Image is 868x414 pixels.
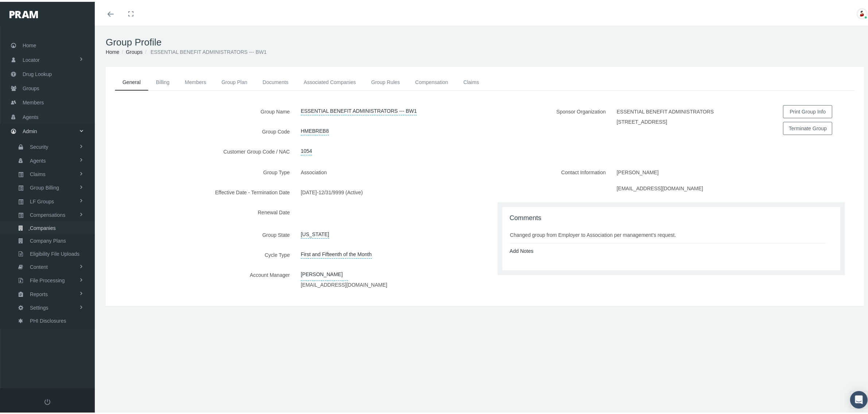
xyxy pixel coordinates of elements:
label: [PERSON_NAME] [617,164,664,175]
span: Admin [23,123,37,136]
a: [PERSON_NAME] [301,267,348,279]
span: Agents [30,153,46,165]
label: Contact Information [485,164,611,193]
label: Association [301,164,332,177]
a: HMEBREB8 [301,123,329,134]
a: Groups [126,47,143,53]
span: Content [30,259,48,271]
span: Groups [23,80,39,93]
img: PRAM_20_x_78.png [9,9,38,16]
label: (Active) [346,184,368,197]
span: Agents [23,108,39,122]
span: First and Fifteenth of the Month [301,247,372,257]
span: PHI Disclosures [30,313,66,325]
a: Home [106,47,119,53]
span: Locator [23,51,40,65]
label: Cycle Type [106,247,295,259]
label: Group State [106,227,295,239]
label: 12/31/9999 [319,184,344,197]
span: Claims [30,166,46,179]
img: S_Profile_Picture_701.jpg [857,7,868,17]
label: [EMAIL_ADDRESS][DOMAIN_NAME] [617,183,703,191]
label: [STREET_ADDRESS] [617,116,667,124]
a: General [115,72,148,89]
a: [US_STATE] [301,227,329,237]
a: Members [177,72,214,88]
span: Eligibility File Uploads [30,246,79,258]
span: Reports [30,286,48,299]
label: Group Code [106,123,295,136]
label: Account Manager [106,267,295,290]
button: Print Group Info [783,103,832,116]
label: Effective Date - Termination Date [106,184,295,197]
label: [EMAIL_ADDRESS][DOMAIN_NAME] [301,279,387,287]
span: File Processing [30,272,65,285]
label: ESSENTIAL BENEFIT ADMINISTRATORS [617,103,719,116]
label: Group Name [106,103,295,116]
label: Sponsor Organization [485,103,611,137]
a: Group Plan [214,72,255,88]
h1: Comments [510,212,833,220]
span: Compensations [30,207,65,219]
h1: Group Profile [106,35,864,46]
a: Documents [255,72,296,88]
span: Company Plans [30,233,66,245]
span: LF Groups [30,194,54,206]
span: Home [23,37,36,51]
label: Renewal Date [106,204,295,219]
a: Associated Companies [296,72,363,88]
a: Group Rules [363,72,408,88]
span: Security [30,139,48,151]
label: Customer Group Code / NAC [106,143,295,156]
button: Terminate Group [783,120,832,133]
a: Compensation [408,72,456,88]
span: ESSENTIAL BENEFIT ADMINISTRATORS --- BW1 [151,47,266,53]
span: Group Billing [30,180,59,192]
a: ESSENTIAL BENEFIT ADMINISTRATORS --- BW1 [301,103,417,114]
span: Settings [30,300,48,312]
label: Group Type [106,164,295,177]
div: - [295,184,485,197]
span: Companies [30,220,56,232]
a: Claims [456,72,487,88]
a: Add Notes [510,246,533,252]
span: Members [23,94,44,108]
a: 1054 [301,143,312,154]
a: Billing [148,72,177,88]
span: Drug Lookup [23,65,52,79]
div: Open Intercom Messenger [850,389,868,407]
label: [DATE] [301,184,317,197]
div: Changed group from Employer to Association per management's request. [510,229,684,237]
